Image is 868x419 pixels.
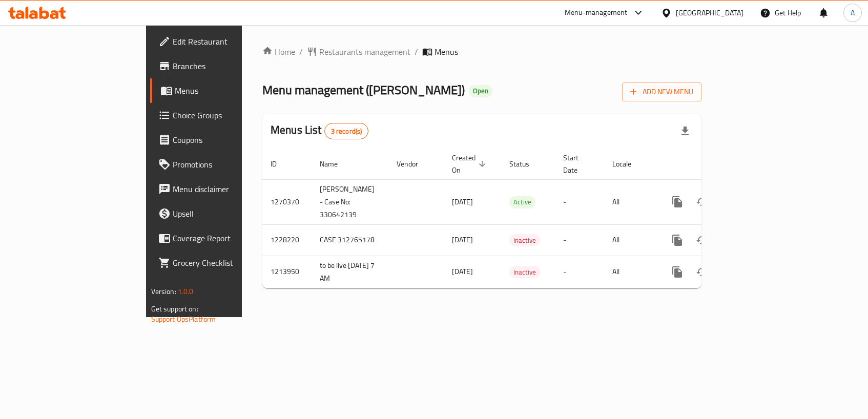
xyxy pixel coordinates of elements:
[151,312,216,326] a: Support.OpsPlatform
[299,46,303,58] li: /
[173,207,283,220] span: Upsell
[397,158,431,170] span: Vendor
[673,119,697,143] div: Export file
[150,128,291,152] a: Coupons
[150,54,291,78] a: Branches
[665,190,690,214] button: more
[173,60,283,72] span: Branches
[565,7,628,19] div: Menu-management
[262,46,701,58] nav: breadcrumb
[665,260,690,284] button: more
[173,158,283,171] span: Promotions
[319,46,410,58] span: Restaurants management
[150,78,291,103] a: Menus
[555,256,604,288] td: -
[509,196,535,208] span: Active
[320,158,351,170] span: Name
[563,152,592,176] span: Start Date
[604,224,657,256] td: All
[452,233,473,246] span: [DATE]
[262,149,772,288] table: enhanced table
[173,134,283,146] span: Coupons
[415,46,418,58] li: /
[604,256,657,288] td: All
[312,224,388,256] td: CASE 312765178
[262,78,465,101] span: Menu management ( [PERSON_NAME] )
[452,265,473,278] span: [DATE]
[150,226,291,250] a: Coverage Report
[657,149,772,180] th: Actions
[175,85,283,97] span: Menus
[555,179,604,224] td: -
[555,224,604,256] td: -
[509,158,543,170] span: Status
[178,285,194,298] span: 1.0.0
[509,196,535,208] div: Active
[690,260,714,284] button: Change Status
[612,158,645,170] span: Locale
[271,122,368,139] h2: Menus List
[151,285,176,298] span: Version:
[690,190,714,214] button: Change Status
[435,46,458,58] span: Menus
[150,103,291,128] a: Choice Groups
[173,232,283,244] span: Coverage Report
[150,152,291,177] a: Promotions
[150,201,291,226] a: Upsell
[469,85,492,97] div: Open
[312,179,388,224] td: [PERSON_NAME] - Case No: 330642139
[307,46,410,58] a: Restaurants management
[604,179,657,224] td: All
[690,228,714,253] button: Change Status
[665,228,690,253] button: more
[173,257,283,269] span: Grocery Checklist
[452,195,473,208] span: [DATE]
[509,235,540,246] span: Inactive
[509,234,540,246] div: Inactive
[452,152,489,176] span: Created On
[150,29,291,54] a: Edit Restaurant
[173,35,283,48] span: Edit Restaurant
[676,7,743,18] div: [GEOGRAPHIC_DATA]
[851,7,855,18] span: A
[150,250,291,275] a: Grocery Checklist
[509,266,540,278] span: Inactive
[630,86,693,98] span: Add New Menu
[325,127,368,136] span: 3 record(s)
[151,302,198,316] span: Get support on:
[324,123,369,139] div: Total records count
[173,183,283,195] span: Menu disclaimer
[271,158,290,170] span: ID
[150,177,291,201] a: Menu disclaimer
[622,82,701,101] button: Add New Menu
[312,256,388,288] td: to be live [DATE] 7 AM
[469,87,492,95] span: Open
[173,109,283,121] span: Choice Groups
